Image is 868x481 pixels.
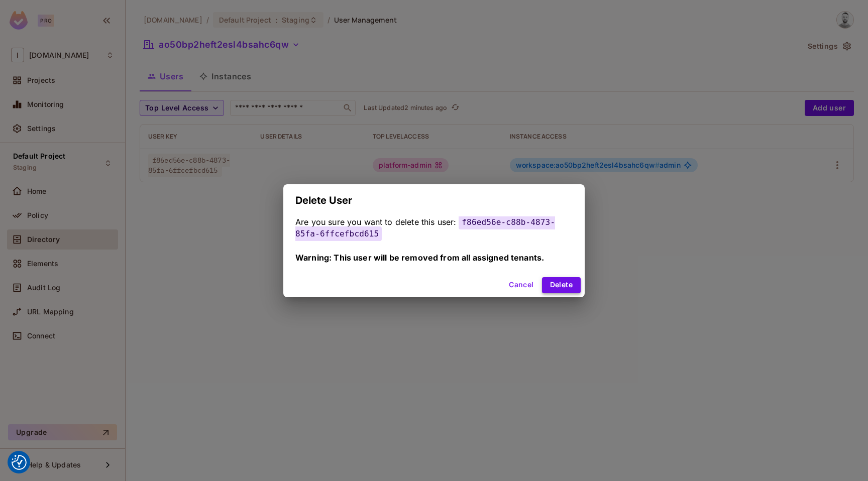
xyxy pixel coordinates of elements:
[505,277,537,293] button: Cancel
[295,253,544,263] span: Warning: This user will be removed from all assigned tenants.
[12,455,27,470] img: Revisit consent button
[542,277,581,293] button: Delete
[283,184,585,216] h2: Delete User
[295,215,555,241] span: f86ed56e-c88b-4873-85fa-6ffcefbcd615
[12,455,27,470] button: Consent Preferences
[295,217,456,227] span: Are you sure you want to delete this user:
